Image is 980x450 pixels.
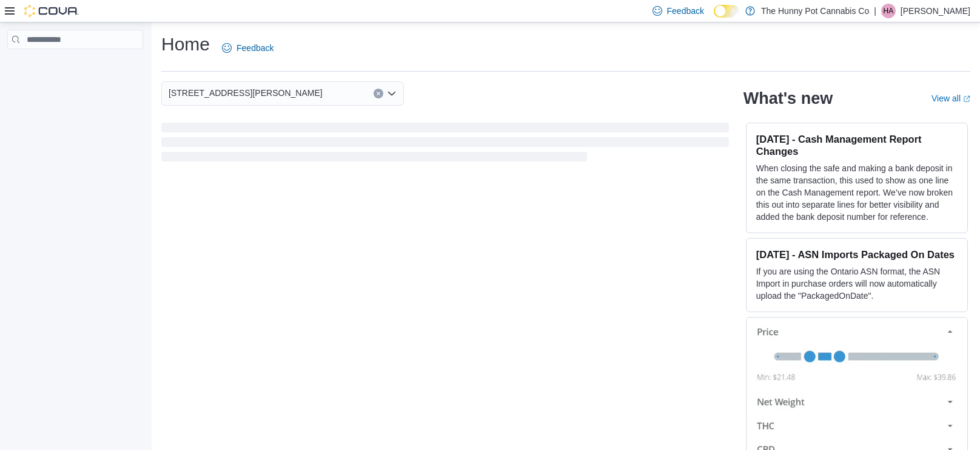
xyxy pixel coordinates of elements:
svg: External link [963,95,970,103]
img: Cova [24,5,79,17]
p: If you are using the Ontario ASN format, the ASN Import in purchase orders will now automatically... [756,265,958,302]
p: [PERSON_NAME] [901,4,970,18]
div: Hanna Anderson [881,4,896,18]
h1: Home [161,32,210,56]
span: Loading [161,125,729,164]
span: Feedback [237,42,274,54]
a: View allExternal link [931,94,970,103]
span: [STREET_ADDRESS][PERSON_NAME] [169,86,323,100]
a: Feedback [217,36,278,60]
span: HA [884,4,894,18]
h3: [DATE] - ASN Imports Packaged On Dates [756,248,958,261]
input: Dark Mode [714,5,739,18]
h2: What's new [743,89,833,108]
p: The Hunny Pot Cannabis Co [761,4,869,18]
button: Clear input [374,89,383,98]
button: Open list of options [387,89,397,98]
p: When closing the safe and making a bank deposit in the same transaction, this used to show as one... [756,162,958,223]
span: Dark Mode [714,18,714,18]
p: | [874,4,876,18]
span: Feedback [667,5,704,17]
nav: Complex example [7,52,143,81]
h3: [DATE] - Cash Management Report Changes [756,133,958,157]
